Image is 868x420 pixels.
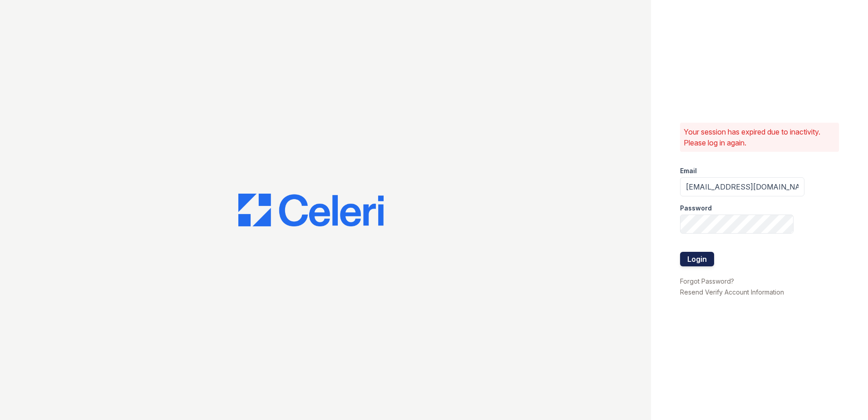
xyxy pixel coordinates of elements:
[680,204,712,213] label: Password
[680,166,697,175] label: Email
[680,277,734,285] a: Forgot Password?
[684,126,835,148] p: Your session has expired due to inactivity. Please log in again.
[238,194,384,226] img: CE_Logo_Blue-a8612792a0a2168367f1c8372b55b34899dd931a85d93a1a3d3e32e68fde9ad4.png
[680,252,714,266] button: Login
[680,288,784,296] a: Resend Verify Account Information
